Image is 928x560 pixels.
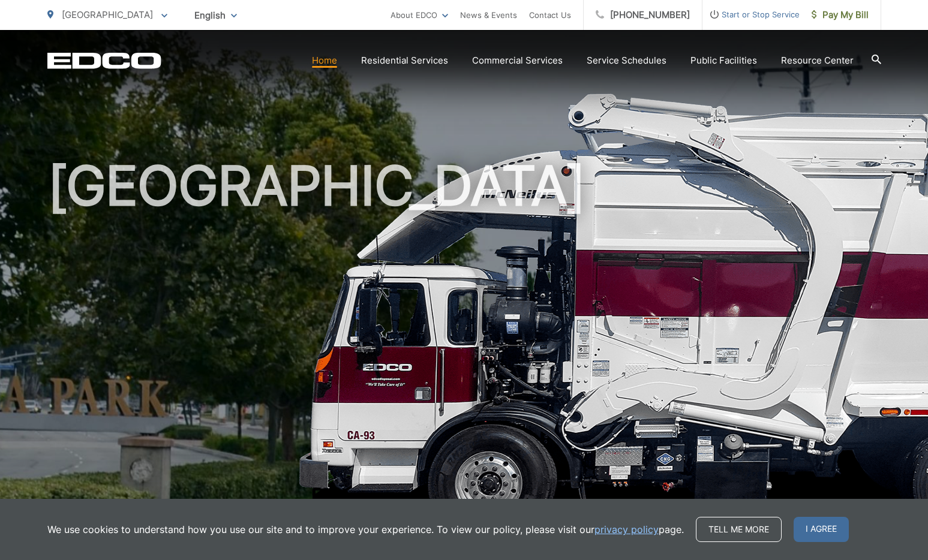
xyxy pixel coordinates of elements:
p: We use cookies to understand how you use our site and to improve your experience. To view our pol... [47,522,684,537]
a: Home [312,53,337,68]
span: [GEOGRAPHIC_DATA] [62,9,153,20]
a: privacy policy [594,522,659,537]
span: Pay My Bill [812,8,869,22]
h1: [GEOGRAPHIC_DATA] [47,156,881,535]
span: I agree [794,517,849,542]
a: News & Events [460,8,517,22]
a: Contact Us [529,8,571,22]
a: Service Schedules [587,53,666,68]
a: Tell me more [696,517,782,542]
a: Resource Center [781,53,854,68]
a: Residential Services [361,53,448,68]
a: About EDCO [391,8,448,22]
a: Public Facilities [690,53,757,68]
a: EDCD logo. Return to the homepage. [47,52,161,69]
a: Commercial Services [472,53,563,68]
span: English [185,5,246,26]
